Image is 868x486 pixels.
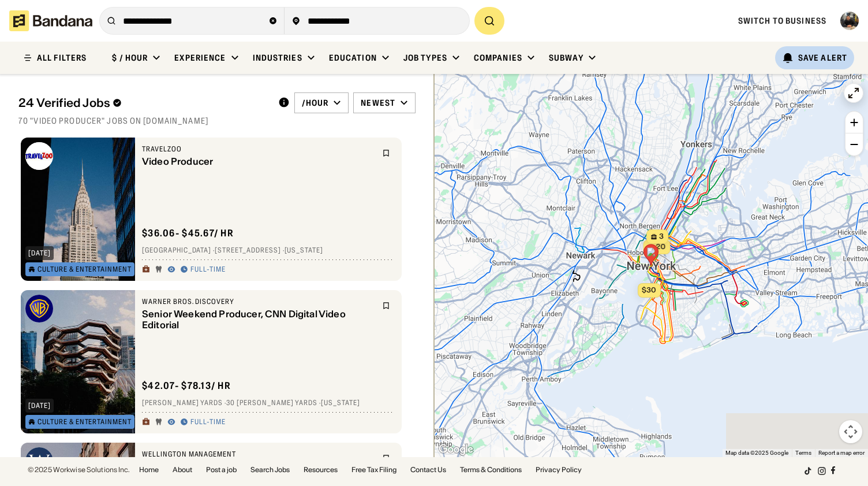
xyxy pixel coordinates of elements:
div: $ 36.06 - $45.67 / hr [142,227,234,239]
div: Senior Weekend Producer, CNN Digital Video Editorial [142,309,375,331]
button: Map camera controls [839,420,862,443]
div: $ / hour [112,53,148,63]
a: Post a job [206,466,237,473]
div: [DATE] [28,250,51,257]
span: Map data ©2025 Google [725,450,788,456]
a: Home [139,466,159,473]
div: Video Producer [142,156,375,167]
a: Search Jobs [250,466,290,473]
div: Experience [174,53,226,63]
div: Subway [549,53,583,63]
a: Privacy Policy [536,466,582,473]
a: Free Tax Filing [351,466,396,473]
div: Full-time [190,418,226,427]
div: 70 "video producer" jobs on [DOMAIN_NAME] [18,116,416,126]
img: Bandana logotype [9,10,92,31]
a: Open this area in Google Maps (opens a new window) [437,442,475,457]
a: Contact Us [410,466,446,473]
div: Warner Bros. Discovery [142,297,375,306]
div: Full-time [190,265,226,274]
img: Wellington Management logo [25,447,53,475]
div: © 2025 Workwise Solutions Inc. [28,466,130,473]
div: $ 42.07 - $78.13 / hr [142,380,231,392]
div: Companies [474,53,522,63]
div: Culture & Entertainment [38,266,132,273]
div: 24 Verified Jobs [18,96,269,110]
div: Newest [361,98,395,108]
div: [DATE] [28,402,51,409]
span: 3 [659,232,664,242]
div: Education [329,53,377,63]
span: 20 [656,242,666,252]
div: /hour [302,98,329,108]
div: Save Alert [798,53,847,63]
div: Travelzoo [142,144,375,154]
a: About [173,466,192,473]
img: Warner Bros. Discovery logo [25,295,53,322]
div: [GEOGRAPHIC_DATA] · [STREET_ADDRESS] · [US_STATE] [142,246,395,255]
a: Report a map error [818,450,865,456]
div: Industries [253,53,302,63]
div: Culture & Entertainment [38,418,132,425]
div: grid [18,133,416,457]
div: Wellington Management [142,450,375,459]
div: ALL FILTERS [37,54,87,62]
a: Switch to Business [738,16,826,26]
img: Travelzoo logo [25,142,53,170]
a: Resources [304,466,338,473]
img: Profile photo [840,12,859,30]
div: Job Types [403,53,447,63]
a: Terms (opens in new tab) [795,450,811,456]
div: [PERSON_NAME] Yards · 30 [PERSON_NAME] Yards · [US_STATE] [142,399,395,408]
img: Google [437,442,475,457]
span: $30 [642,285,656,294]
a: Terms & Conditions [460,466,522,473]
